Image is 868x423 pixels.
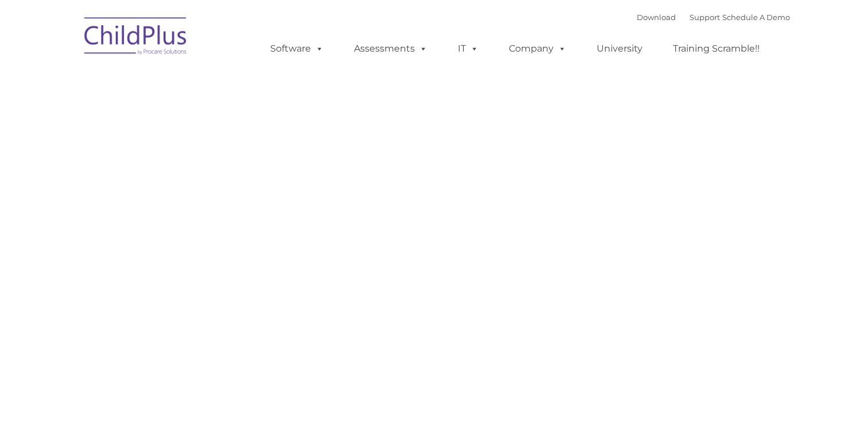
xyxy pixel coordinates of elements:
a: Schedule A Demo [722,13,790,22]
a: Training Scramble!! [661,37,771,60]
font: | [637,13,790,22]
a: Download [637,13,676,22]
a: Support [690,13,720,22]
a: Assessments [342,37,439,60]
a: Software [259,37,335,60]
a: University [585,37,654,60]
a: Company [497,37,578,60]
img: ChildPlus by Procare Solutions [79,9,193,66]
a: IT [446,37,490,60]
